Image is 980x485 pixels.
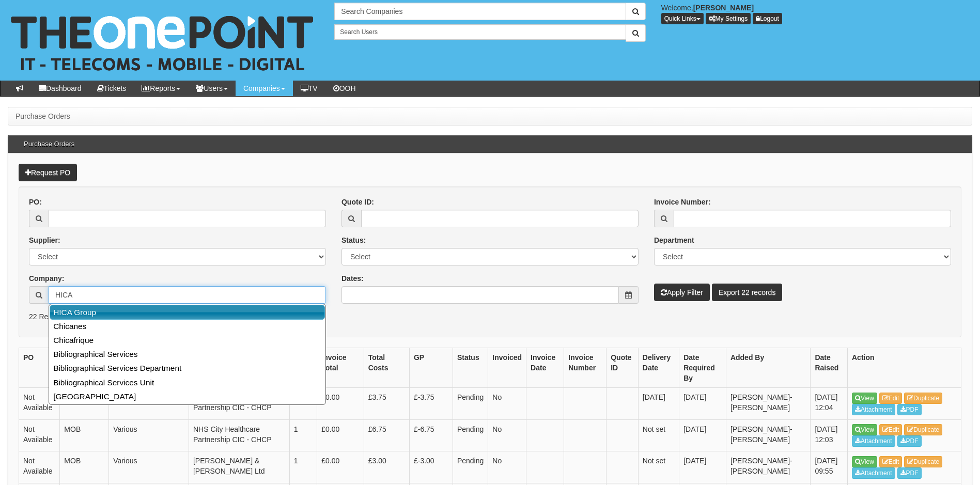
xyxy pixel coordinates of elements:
[897,435,922,447] a: PDF
[654,197,711,207] label: Invoice Number:
[334,24,626,40] input: Search Users
[638,451,679,483] td: Not set
[693,4,754,12] b: [PERSON_NAME]
[753,13,782,24] a: Logout
[317,348,364,388] th: Invoice Total
[852,404,895,415] a: Attachment
[50,319,324,333] a: Chicanes
[364,451,409,483] td: £3.00
[526,348,564,388] th: Invoice Date
[879,424,903,435] a: Edit
[50,333,324,347] a: Chicafrique
[364,419,409,451] td: £6.75
[852,456,877,467] a: View
[29,311,951,322] p: 22 Results
[29,197,42,207] label: PO:
[638,348,679,388] th: Delivery Date
[364,348,409,388] th: Total Costs
[811,348,848,388] th: Date Raised
[638,388,679,420] td: [DATE]
[453,451,488,483] td: Pending
[726,388,811,420] td: [PERSON_NAME]-[PERSON_NAME]
[341,273,364,284] label: Dates:
[811,388,848,420] td: [DATE] 12:04
[29,235,60,245] label: Supplier:
[19,451,60,483] td: Not Available
[726,348,811,388] th: Added By
[661,13,704,24] button: Quick Links
[679,419,726,451] td: [DATE]
[852,435,895,447] a: Attachment
[453,419,488,451] td: Pending
[19,135,80,153] h3: Purchase Orders
[679,451,726,483] td: [DATE]
[89,81,134,96] a: Tickets
[706,13,751,24] a: My Settings
[189,419,289,451] td: NHS City Healthcare Partnership CIC - CHCP
[19,388,60,420] td: Not Available
[19,164,77,181] a: Request PO
[60,419,109,451] td: MOB
[50,389,324,403] a: [GEOGRAPHIC_DATA]
[453,348,488,388] th: Status
[236,81,293,96] a: Companies
[409,419,453,451] td: £-6.75
[134,81,188,96] a: Reports
[848,348,961,388] th: Action
[293,81,325,96] a: TV
[50,305,325,320] a: HICA Group
[50,376,324,389] a: Bibliographical Services Unit
[726,419,811,451] td: [PERSON_NAME]-[PERSON_NAME]
[488,348,526,388] th: Invoiced
[50,361,324,375] a: Bibliographical Services Department
[879,393,903,404] a: Edit
[904,456,942,467] a: Duplicate
[897,467,922,479] a: PDF
[811,451,848,483] td: [DATE] 09:55
[289,419,317,451] td: 1
[19,348,60,388] th: PO
[654,284,710,301] button: Apply Filter
[488,451,526,483] td: No
[897,404,922,415] a: PDF
[904,393,942,404] a: Duplicate
[654,3,980,24] div: Welcome,
[409,451,453,483] td: £-3.00
[852,424,877,435] a: View
[289,451,317,483] td: 1
[15,111,70,121] li: Purchase Orders
[409,348,453,388] th: GP
[852,467,895,479] a: Attachment
[341,235,366,245] label: Status:
[364,388,409,420] td: £3.75
[606,348,639,388] th: Quote ID
[726,451,811,483] td: [PERSON_NAME]-[PERSON_NAME]
[325,81,364,96] a: OOH
[879,456,903,467] a: Edit
[904,424,942,435] a: Duplicate
[19,419,60,451] td: Not Available
[31,81,89,96] a: Dashboard
[409,388,453,420] td: £-3.75
[488,388,526,420] td: No
[341,197,374,207] label: Quote ID:
[109,419,189,451] td: Various
[852,393,877,404] a: View
[60,451,109,483] td: MOB
[188,81,236,96] a: Users
[564,348,606,388] th: Invoice Number
[712,284,783,301] a: Export 22 records
[654,235,694,245] label: Department
[334,3,626,20] input: Search Companies
[189,451,289,483] td: [PERSON_NAME] & [PERSON_NAME] Ltd
[109,451,189,483] td: Various
[317,388,364,420] td: £0.00
[317,451,364,483] td: £0.00
[453,388,488,420] td: Pending
[488,419,526,451] td: No
[50,347,324,361] a: Bibliographical Services
[679,388,726,420] td: [DATE]
[29,273,64,284] label: Company:
[638,419,679,451] td: Not set
[679,348,726,388] th: Date Required By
